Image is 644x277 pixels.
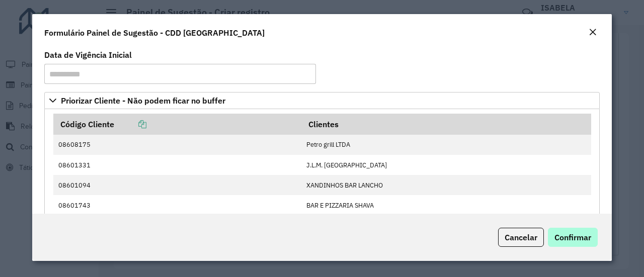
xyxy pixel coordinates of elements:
td: J.L.M. [GEOGRAPHIC_DATA] [301,155,591,175]
td: 08601094 [53,175,301,195]
button: Cancelar [498,228,544,247]
td: 08601743 [53,195,301,215]
em: Fechar [589,28,597,36]
td: XANDINHOS BAR LANCHO [301,175,591,195]
td: Petro grill LTDA [301,135,591,155]
th: Código Cliente [53,114,301,135]
button: Confirmar [548,228,598,247]
h4: Formulário Painel de Sugestão - CDD [GEOGRAPHIC_DATA] [44,27,265,39]
a: Priorizar Cliente - Não podem ficar no buffer [44,92,600,109]
span: Cancelar [505,232,537,242]
button: Close [586,26,600,39]
td: 08608175 [53,135,301,155]
span: Priorizar Cliente - Não podem ficar no buffer [61,97,225,105]
th: Clientes [301,114,591,135]
a: Copiar [114,119,146,129]
td: BAR E PIZZARIA SHAVA [301,195,591,215]
label: Data de Vigência Inicial [44,49,132,61]
span: Confirmar [554,232,591,242]
td: 08601331 [53,155,301,175]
